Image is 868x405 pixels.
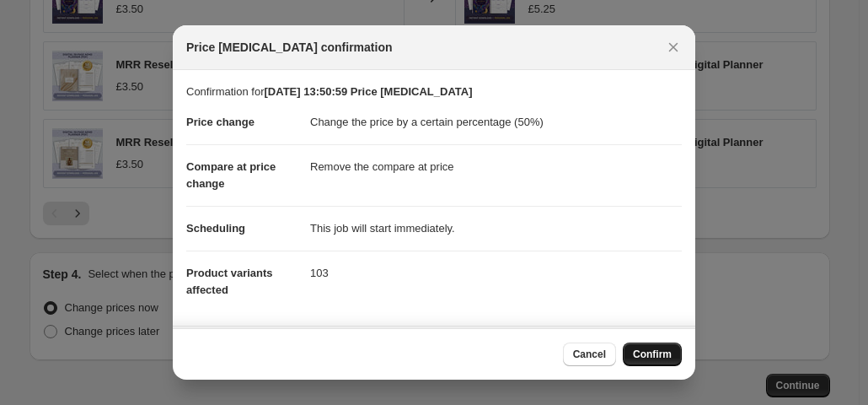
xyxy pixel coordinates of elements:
[186,222,245,235] span: Scheduling
[186,39,393,56] span: Price [MEDICAL_DATA] confirmation
[310,144,682,189] dd: Remove the compare at price
[573,348,606,361] span: Cancel
[310,206,682,251] dd: This job will start immediately.
[310,100,682,144] dd: Change the price by a certain percentage (50%)
[623,343,682,366] button: Confirm
[662,35,685,59] button: Close
[186,84,682,100] p: Confirmation for
[186,116,255,128] span: Price change
[563,343,616,366] button: Cancel
[310,251,682,295] dd: 103
[264,85,472,98] b: [DATE] 13:50:59 Price [MEDICAL_DATA]
[633,348,672,361] span: Confirm
[186,267,273,296] span: Product variants affected
[186,160,276,190] span: Compare at price change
